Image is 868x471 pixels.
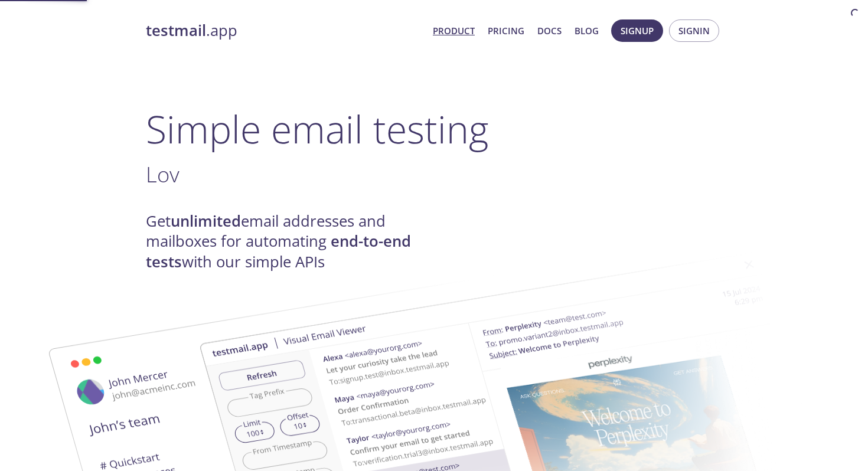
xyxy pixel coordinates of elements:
[433,23,475,38] a: Product
[171,211,241,231] strong: unlimited
[678,23,710,38] span: Signin
[488,23,524,38] a: Pricing
[621,23,654,38] span: Signup
[146,211,434,272] h4: Get email addresses and mailboxes for automating with our simple APIs
[146,20,206,41] strong: testmail
[146,159,180,189] span: Lov
[537,23,562,38] a: Docs
[611,19,663,42] button: Signup
[146,106,722,152] h1: Simple email testing
[669,19,719,42] button: Signin
[146,21,423,41] a: testmail.app
[575,23,599,38] a: Blog
[146,231,411,272] strong: end-to-end tests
